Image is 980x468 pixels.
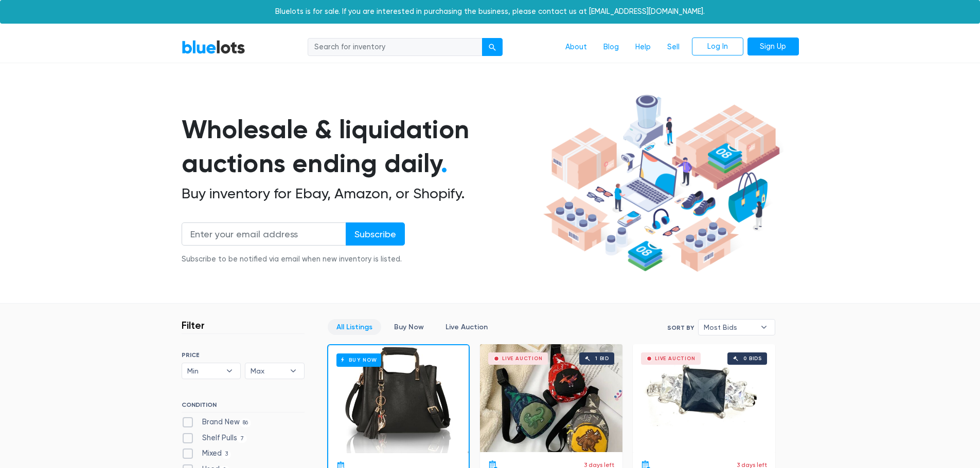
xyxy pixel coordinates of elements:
[385,319,433,335] a: Buy Now
[182,222,346,246] input: Enter your email address
[182,319,205,331] h3: Filter
[187,363,221,379] span: Min
[336,353,381,366] h6: Buy Now
[595,356,609,361] div: 1 bid
[441,148,448,179] span: .
[502,356,543,361] div: Live Auction
[182,448,231,459] label: Mixed
[308,38,483,57] input: Search for inventory
[182,401,305,413] h6: CONDITION
[240,419,252,427] span: 86
[328,319,381,335] a: All Listings
[692,38,743,56] a: Log In
[627,38,659,57] a: Help
[182,417,252,428] label: Brand New
[282,363,304,379] b: ▾
[182,113,540,181] h1: Wholesale & liquidation auctions ending daily
[595,38,627,57] a: Blog
[437,319,496,335] a: Live Auction
[182,40,245,54] a: BlueLots
[346,222,405,246] input: Subscribe
[540,90,783,277] img: hero-ee84e7d0318cb26816c560f6b4441b76977f77a177738b4e94f68c95b2b83dbb.png
[747,38,799,56] a: Sign Up
[633,344,775,452] a: Live Auction 0 bids
[237,435,247,443] span: 7
[182,254,405,265] div: Subscribe to be notified via email when new inventory is listed.
[753,320,775,335] b: ▾
[655,356,696,361] div: Live Auction
[222,451,231,459] span: 3
[480,344,622,452] a: Live Auction 1 bid
[704,320,755,335] span: Most Bids
[659,38,688,57] a: Sell
[182,351,305,359] h6: PRICE
[251,363,284,379] span: Max
[667,323,694,332] label: Sort By
[182,433,247,444] label: Shelf Pulls
[557,38,595,57] a: About
[219,363,240,379] b: ▾
[182,185,540,202] h2: Buy inventory for Ebay, Amazon, or Shopify.
[328,345,469,453] a: Buy Now
[743,356,762,361] div: 0 bids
